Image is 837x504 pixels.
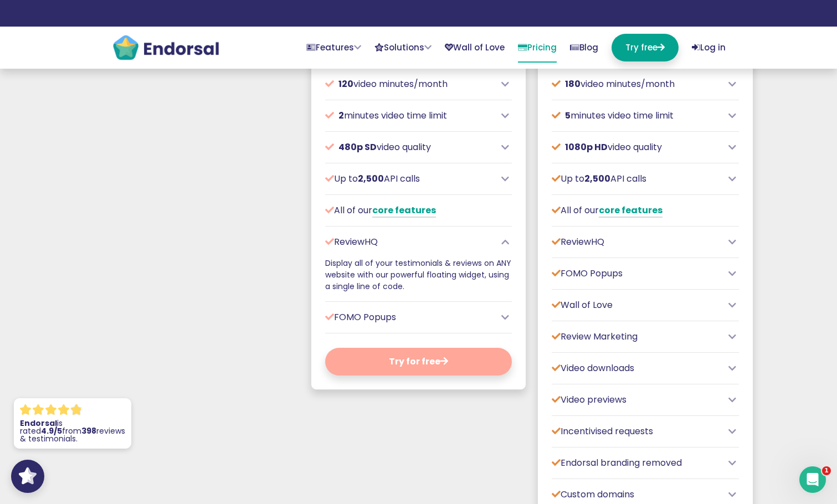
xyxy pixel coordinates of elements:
p: Video downloads [552,362,722,375]
p: All of our [325,204,496,217]
strong: Endorsal [20,418,57,429]
span: 1080p HD [565,141,608,153]
p: Incentivised requests [552,425,722,438]
strong: 398 [81,425,96,436]
a: Solutions [374,34,432,61]
a: core features [599,204,663,218]
span: 180 [565,78,581,90]
span: 480p SD [338,141,377,153]
a: Blog [570,34,598,61]
p: Wall of Love [552,299,722,312]
span: 2,500 [584,172,610,185]
a: Log in [692,34,726,61]
a: Wall of Love [445,34,505,61]
p: FOMO Popups [552,267,722,280]
p: video minutes/month [325,78,496,91]
a: Try free [612,34,679,61]
img: endorsal-logo@2x.png [112,34,220,61]
strong: 4.9/5 [41,425,62,436]
p: All of our [552,204,722,217]
p: video quality [552,141,722,154]
iframe: Intercom live chat [799,466,826,493]
p: video minutes/month [552,78,722,91]
p: Endorsal branding removed [552,456,722,470]
p: Up to API calls [325,172,496,186]
span: 2 [338,109,344,122]
span: 2,500 [358,172,384,185]
span: 1 [822,466,831,475]
p: minutes video time limit [552,109,722,122]
a: Pricing [518,34,557,63]
p: FOMO Popups [325,311,496,324]
p: Video previews [552,393,722,407]
span: 5 [565,109,571,122]
p: Review Marketing [552,330,722,343]
p: Up to API calls [552,172,722,186]
p: is rated from reviews & testimonials. [20,419,125,443]
p: Custom domains [552,488,722,501]
p: ReviewHQ [325,235,496,249]
a: core features [372,204,436,218]
span: 120 [338,78,353,90]
p: minutes video time limit [325,109,496,122]
p: ReviewHQ [552,235,722,249]
p: video quality [325,141,496,154]
button: Try for free [325,348,512,376]
p: Display all of your testimonials & reviews on ANY website with our powerful floating widget, usin... [325,258,512,292]
a: Features [306,34,361,61]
